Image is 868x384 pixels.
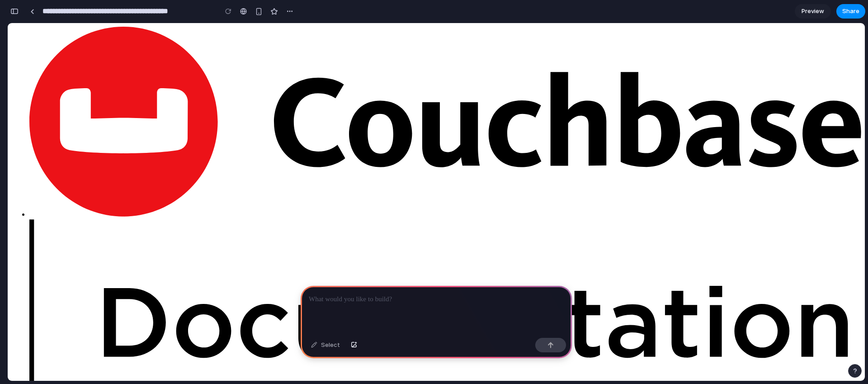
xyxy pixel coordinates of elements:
[795,4,831,19] a: Preview
[22,4,854,194] img: Couchbase
[836,4,865,19] button: Share
[842,7,859,16] span: Share
[802,7,824,16] span: Preview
